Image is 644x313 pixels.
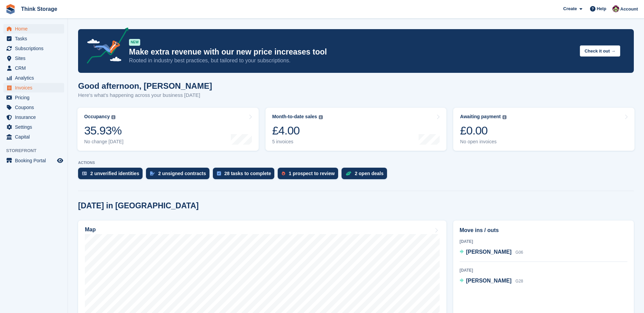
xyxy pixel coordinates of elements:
[272,124,323,138] div: £4.00
[515,279,523,284] span: G28
[111,115,115,119] img: icon-info-grey-7440780725fd019a000dd9b08b2336e03edf1995a4989e88bcd33f0948082b44.svg
[84,139,124,145] div: No change [DATE]
[84,114,110,120] div: Occupancy
[272,114,317,120] div: Month-to-date sales
[620,6,638,13] span: Account
[213,168,278,183] a: 28 tasks to complete
[3,73,64,83] a: menu
[56,156,64,165] a: Preview store
[460,124,507,138] div: £0.00
[82,171,87,175] img: verify_identity-adf6edd0f0f0b5bbfe63781bf79b02c33cf7c696d77639b501bdc392416b5a36.svg
[346,171,351,176] img: deal-1b604bf984904fb50ccaf53a9ad4b4a5d6e5aea283cecdc64d6e3604feb123c2.svg
[466,278,512,284] span: [PERSON_NAME]
[3,122,64,132] a: menu
[18,3,60,15] a: Think Storage
[3,112,64,122] a: menu
[3,34,64,43] a: menu
[15,132,56,142] span: Capital
[355,171,384,176] div: 2 open deals
[282,171,285,175] img: prospect-51fa495bee0391a8d652442698ab0144808aea92771e9ea1ae160a38d050c398.svg
[15,63,56,73] span: CRM
[3,63,64,73] a: menu
[6,147,68,154] span: Storefront
[460,248,523,257] a: [PERSON_NAME] G06
[150,171,155,175] img: contract_signature_icon-13c848040528278c33f63329250d36e43548de30e8caae1d1a13099fd9432cc5.svg
[78,81,212,90] h1: Good afternoon, [PERSON_NAME]
[460,238,627,245] div: [DATE]
[78,161,634,165] p: ACTIONS
[612,5,619,12] img: Donna
[78,201,199,210] h2: [DATE] in [GEOGRAPHIC_DATA]
[265,108,447,151] a: Month-to-date sales £4.00 5 invoices
[15,24,56,34] span: Home
[15,112,56,122] span: Insurance
[15,156,56,165] span: Booking Portal
[217,171,221,175] img: task-75834270c22a3079a89374b754ae025e5fb1db73e45f91037f5363f120a921f8.svg
[342,168,390,183] a: 2 open deals
[15,122,56,132] span: Settings
[78,91,212,99] p: Here's what's happening across your business [DATE]
[3,54,64,63] a: menu
[460,267,627,273] div: [DATE]
[84,124,124,138] div: 35.93%
[460,277,523,286] a: [PERSON_NAME] G28
[3,103,64,112] a: menu
[78,168,146,183] a: 2 unverified identities
[319,115,323,119] img: icon-info-grey-7440780725fd019a000dd9b08b2336e03edf1995a4989e88bcd33f0948082b44.svg
[3,132,64,142] a: menu
[460,139,507,145] div: No open invoices
[158,171,206,176] div: 2 unsigned contracts
[129,39,140,46] div: NEW
[460,226,627,234] h2: Move ins / outs
[15,93,56,102] span: Pricing
[5,4,16,14] img: stora-icon-8386f47178a22dfd0bd8f6a31ec36ba5ce8667c1dd55bd0f319d3a0aa187defe.svg
[15,83,56,92] span: Invoices
[15,54,56,63] span: Sites
[3,156,64,165] a: menu
[580,45,620,57] button: Check it out →
[224,171,271,176] div: 28 tasks to complete
[129,47,574,57] p: Make extra revenue with our new price increases tool
[3,93,64,102] a: menu
[3,83,64,92] a: menu
[597,5,606,12] span: Help
[15,103,56,112] span: Coupons
[563,5,577,12] span: Create
[81,27,129,66] img: price-adjustments-announcement-icon-8257ccfd72463d97f412b2fc003d46551f7dbcb40ab6d574587a9cd5c0d94...
[453,108,634,151] a: Awaiting payment £0.00 No open invoices
[466,249,512,255] span: [PERSON_NAME]
[3,44,64,53] a: menu
[77,108,259,151] a: Occupancy 35.93% No change [DATE]
[90,171,139,176] div: 2 unverified identities
[15,34,56,43] span: Tasks
[129,57,574,64] p: Rooted in industry best practices, but tailored to your subscriptions.
[515,250,523,255] span: G06
[278,168,341,183] a: 1 prospect to review
[289,171,334,176] div: 1 prospect to review
[85,227,96,233] h2: Map
[3,24,64,34] a: menu
[15,44,56,53] span: Subscriptions
[502,115,507,119] img: icon-info-grey-7440780725fd019a000dd9b08b2336e03edf1995a4989e88bcd33f0948082b44.svg
[272,139,323,145] div: 5 invoices
[460,114,501,120] div: Awaiting payment
[146,168,213,183] a: 2 unsigned contracts
[15,73,56,83] span: Analytics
